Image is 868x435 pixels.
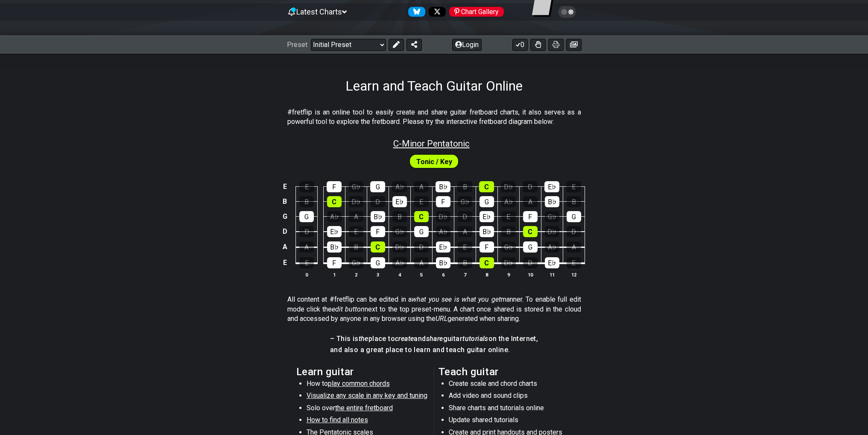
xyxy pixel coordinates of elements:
[479,226,494,237] div: B♭
[567,196,581,207] div: B
[512,39,528,51] button: 0
[371,241,385,253] div: C
[567,226,581,237] div: D
[436,257,450,268] div: B♭
[523,226,538,237] div: C
[457,181,472,192] div: B
[523,196,538,207] div: A
[327,196,342,207] div: C
[405,7,425,17] a: Follow #fretflip at Bluesky
[562,8,572,16] span: Toggle light / dark theme
[299,257,314,268] div: E
[497,270,519,279] th: 9
[299,211,314,222] div: G
[545,241,559,253] div: A♭
[307,416,368,424] span: How to find all notes
[348,181,363,192] div: G♭
[327,257,342,268] div: F
[395,335,414,343] em: create
[296,367,430,376] h2: Learn guitar
[479,241,494,253] div: F
[523,211,538,222] div: F
[541,270,563,279] th: 11
[454,270,476,279] th: 7
[414,257,429,268] div: A
[432,270,454,279] th: 6
[501,257,516,268] div: D♭
[335,404,393,412] span: the entire fretboard
[544,181,559,192] div: E♭
[523,257,538,268] div: D
[545,196,559,207] div: B♭
[567,211,581,222] div: G
[449,7,504,17] div: Chart Gallery
[307,403,428,415] li: Solo over
[414,181,429,192] div: A
[371,196,385,207] div: D
[280,224,290,239] td: D
[371,226,385,237] div: F
[545,257,559,268] div: E♭
[327,181,342,192] div: F
[330,345,538,355] h4: and also a great place to learn and teach guitar online.
[436,226,450,237] div: A♭
[436,211,450,222] div: D♭
[449,391,570,403] li: Add video and sound clips
[449,379,570,391] li: Create scale and chord charts
[501,181,516,192] div: D♭
[370,181,385,192] div: G
[438,367,572,376] h2: Teach guitar
[410,270,432,279] th: 5
[462,335,488,343] em: tutorials
[501,196,516,207] div: A♭
[392,181,407,192] div: A♭
[523,241,538,253] div: G
[458,196,472,207] div: G♭
[359,335,368,343] em: the
[426,335,443,343] em: share
[479,211,494,222] div: E♭
[479,196,494,207] div: G
[435,314,447,323] em: URL
[392,257,407,268] div: A♭
[392,226,407,237] div: G♭
[299,241,314,253] div: A
[523,181,538,192] div: D
[530,39,546,51] button: Toggle Dexterity for all fretkits
[299,181,314,192] div: E
[458,211,472,222] div: D
[479,257,494,268] div: C
[287,295,581,323] p: All content at #fretflip can be edited in a manner. To enable full edit mode click the next to th...
[311,39,386,51] select: Preset
[414,226,429,237] div: G
[280,179,290,194] td: E
[414,211,429,222] div: C
[327,241,342,253] div: B♭
[458,226,472,237] div: A
[349,211,363,222] div: A
[545,226,559,237] div: D♭
[299,196,314,207] div: B
[435,181,450,192] div: B♭
[479,181,494,192] div: C
[349,196,363,207] div: D♭
[548,39,564,51] button: Print
[436,196,450,207] div: F
[323,270,345,279] th: 1
[501,211,516,222] div: E
[452,39,482,51] button: Login
[563,270,585,279] th: 12
[332,305,365,313] em: edit button
[567,257,581,268] div: E
[345,78,523,94] h1: Learn and Teach Guitar Online
[349,226,363,237] div: E
[349,257,363,268] div: G♭
[449,403,570,415] li: Share charts and tutorials online
[501,226,516,237] div: B
[393,138,470,149] span: C - Minor Pentatonic
[425,7,446,17] a: Follow #fretflip at X
[280,255,290,271] td: E
[458,257,472,268] div: B
[446,7,504,17] a: #fretflip at Pinterest
[392,196,407,207] div: E♭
